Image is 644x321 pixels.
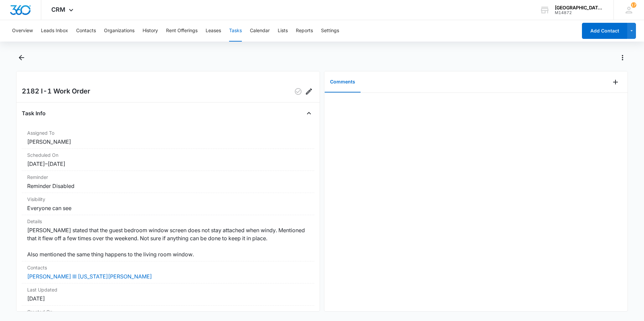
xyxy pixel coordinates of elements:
dd: [DATE] – [DATE] [27,160,309,168]
dt: Assigned To [27,129,309,136]
button: Add Contact [582,23,627,39]
div: Details[PERSON_NAME] stated that the guest bedroom window screen does not stay attached when wind... [22,215,314,261]
button: Tasks [229,20,242,42]
h2: 2182 I-1 Work Order [22,86,90,97]
button: Settings [321,20,339,42]
span: CRM [51,6,65,13]
dt: Visibility [27,196,309,203]
h4: Task Info [22,109,46,117]
button: Contacts [76,20,96,42]
button: Organizations [104,20,135,42]
div: Contacts[PERSON_NAME] III [US_STATE][PERSON_NAME] [22,261,314,283]
button: Add Comment [610,77,621,87]
button: History [143,20,158,42]
div: notifications count [631,2,636,8]
div: account id [555,10,604,15]
dt: Contacts [27,264,309,271]
button: Lists [278,20,288,42]
div: ReminderReminder Disabled [22,171,314,193]
button: Leads Inbox [41,20,68,42]
div: Assigned To[PERSON_NAME] [22,127,314,149]
a: [PERSON_NAME] III [US_STATE][PERSON_NAME] [27,273,152,280]
dt: Reminder [27,174,309,181]
button: Calendar [250,20,270,42]
button: Comments [325,72,361,92]
div: Scheduled On[DATE]–[DATE] [22,149,314,171]
button: Back [16,52,26,63]
dd: Everyone can see [27,204,309,212]
button: Actions [617,52,628,63]
button: Rent Offerings [166,20,198,42]
dd: Reminder Disabled [27,182,309,190]
dd: [PERSON_NAME] [27,138,309,146]
div: account name [555,5,604,10]
dd: [PERSON_NAME] stated that the guest bedroom window screen does not stay attached when windy. Ment... [27,226,309,258]
dt: Last Updated [27,286,309,293]
dd: [DATE] [27,295,309,303]
button: Reports [296,20,313,42]
dt: Details [27,218,309,225]
button: Leases [206,20,221,42]
button: Close [304,108,314,119]
dt: Scheduled On [27,151,309,158]
div: VisibilityEveryone can see [22,193,314,215]
button: Edit [304,86,314,97]
dt: Created On [27,308,309,315]
button: Overview [12,20,33,42]
div: Last Updated[DATE] [22,283,314,306]
span: 17 [631,2,636,8]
